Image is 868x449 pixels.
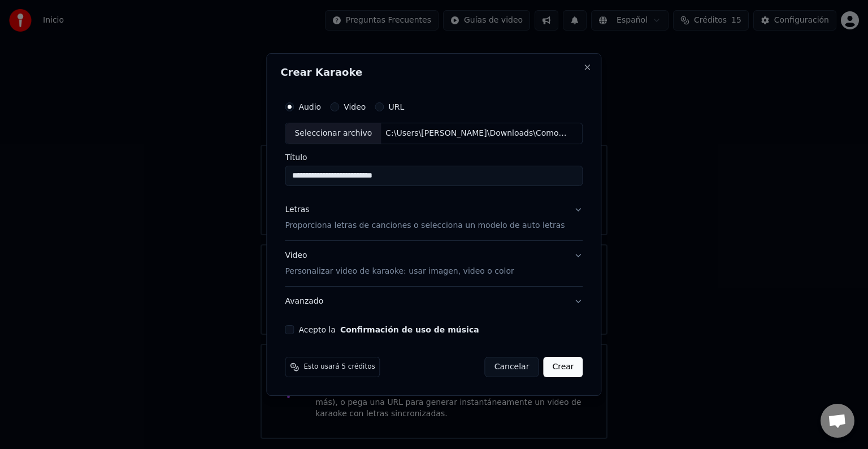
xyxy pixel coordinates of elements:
[285,204,309,215] div: Letras
[543,357,583,377] button: Crear
[485,357,539,377] button: Cancelar
[344,103,366,111] label: Video
[340,326,479,334] button: Acepto la
[381,128,573,139] div: C:\Users\[PERSON_NAME]\Downloads\Como Tu Mujer - [PERSON_NAME].mp3
[285,250,514,277] div: Video
[303,362,375,372] span: Esto usará 5 créditos
[285,123,381,144] div: Seleccionar archivo
[285,153,583,161] label: Título
[285,195,583,240] button: LetrasProporciona letras de canciones o selecciona un modelo de auto letras
[280,67,587,77] h2: Crear Karaoke
[298,103,321,111] label: Audio
[298,326,479,334] label: Acepto la
[388,103,404,111] label: URL
[285,241,583,286] button: VideoPersonalizar video de karaoke: usar imagen, video o color
[285,266,514,277] p: Personalizar video de karaoke: usar imagen, video o color
[285,287,583,316] button: Avanzado
[285,220,565,231] p: Proporciona letras de canciones o selecciona un modelo de auto letras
